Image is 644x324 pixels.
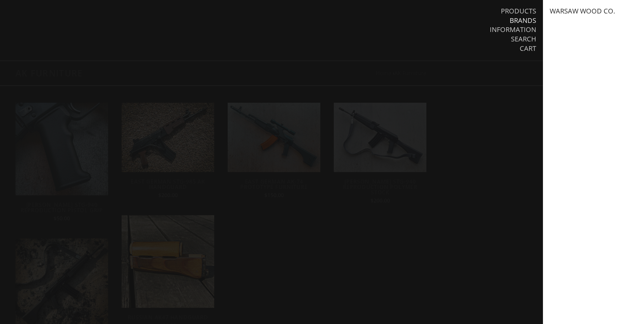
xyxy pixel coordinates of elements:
[511,35,536,43] a: Search
[550,7,615,15] a: Warsaw Wood Co.
[510,16,536,25] a: Brands
[490,25,536,34] a: Information
[501,7,536,15] a: Products
[520,44,536,53] a: Cart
